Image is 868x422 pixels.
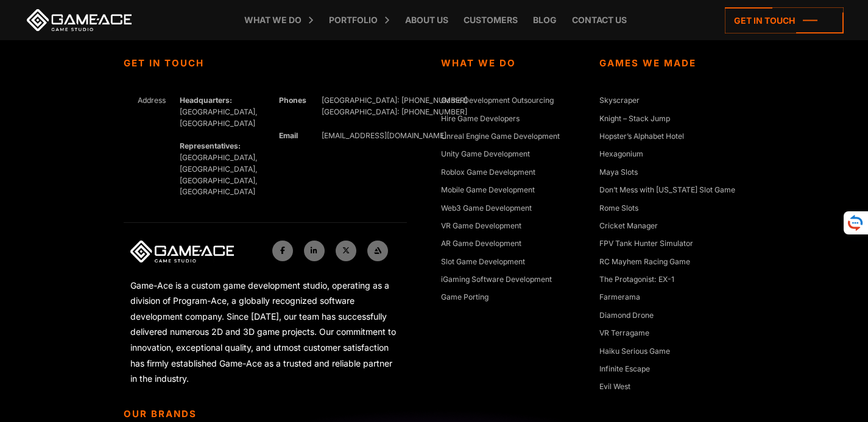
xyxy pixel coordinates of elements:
[441,292,489,304] a: Game Porting
[599,274,674,286] a: The Protagonist: EX-1
[124,58,407,69] strong: Get In Touch
[599,220,658,233] a: Cricket Manager
[441,167,535,179] a: Roblox Game Development
[279,131,298,140] strong: Email
[441,256,525,269] a: Slot Game Development
[599,381,630,393] a: Evil West
[441,58,586,69] strong: What We Do
[599,185,735,197] a: Don’t Mess with [US_STATE] Slot Game
[124,409,427,420] strong: Our Brands
[599,203,638,215] a: Rome Slots
[599,256,690,269] a: RC Mayhem Racing Game
[130,241,234,262] img: Game-Ace Logo
[441,220,521,233] a: VR Game Development
[279,96,306,105] strong: Phones
[599,328,649,340] a: VR Terragame
[441,149,530,161] a: Unity Game Development
[441,113,520,125] a: Hire Game Developers
[599,167,638,179] a: Maya Slots
[173,95,258,198] div: [GEOGRAPHIC_DATA], [GEOGRAPHIC_DATA] [GEOGRAPHIC_DATA], [GEOGRAPHIC_DATA], [GEOGRAPHIC_DATA], [GE...
[130,278,400,387] p: Game-Ace is a custom game development studio, operating as a division of Program-Ace, a globally ...
[599,238,693,250] a: FPV Tank Hunter Simulator
[322,131,446,140] a: [EMAIL_ADDRESS][DOMAIN_NAME]
[322,107,467,116] span: [GEOGRAPHIC_DATA]: [PHONE_NUMBER]
[180,96,232,105] strong: Headquarters:
[180,141,241,150] strong: Representatives:
[599,113,670,125] a: Knight – Stack Jump
[322,96,467,105] span: [GEOGRAPHIC_DATA]: [PHONE_NUMBER]
[599,58,744,69] strong: Games We Made
[138,96,166,105] span: Address
[441,203,532,215] a: Web3 Game Development
[599,364,650,376] a: Infinite Escape
[441,238,521,250] a: AR Game Development
[725,7,844,33] a: Get in touch
[599,310,654,322] a: Diamond Drone
[441,185,535,197] a: Mobile Game Development
[599,346,670,358] a: Haiku Serious Game
[599,131,684,143] a: Hopster’s Alphabet Hotel
[599,95,640,107] a: Skyscraper
[441,95,554,107] a: Game Development Outsourcing
[599,292,640,304] a: Farmerama
[441,131,560,143] a: Unreal Engine Game Development
[599,149,643,161] a: Hexagonium
[441,274,552,286] a: iGaming Software Development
